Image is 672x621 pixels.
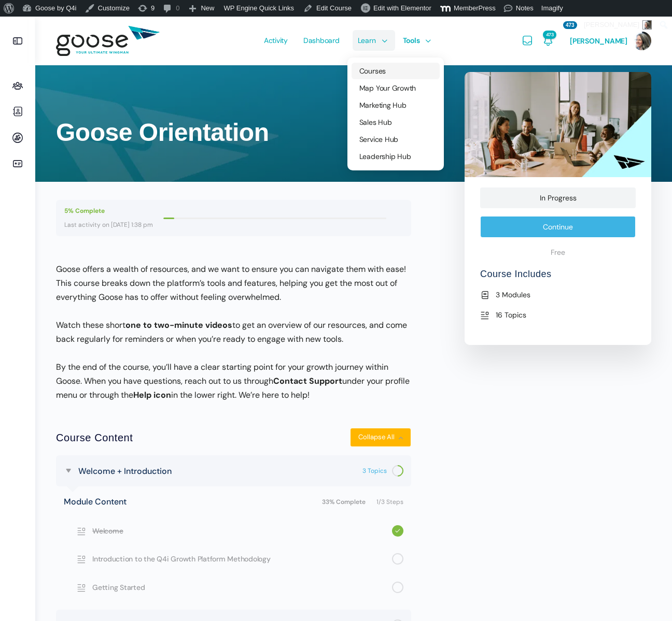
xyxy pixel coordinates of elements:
[56,318,411,346] p: Watch these short to get an overview of our resources, and come back regularly for reminders or w...
[56,360,411,402] p: By the end of the course, you’ll have a clear starting point for your growth journey within Goose...
[259,17,293,65] a: Activity
[551,248,565,257] span: Free
[303,16,340,65] span: Dashboard
[480,309,636,321] li: 16 Topics
[56,430,133,445] h2: Course Content
[125,320,232,330] strong: one to two-minute videos
[542,17,554,65] a: Notifications
[362,467,387,475] span: 3 Topics
[389,463,405,479] div: In progress
[358,433,399,441] span: Collapse All
[92,525,392,537] span: Welcome
[352,148,440,165] a: Leadership Hub
[353,17,390,65] a: Learn
[56,117,402,148] h1: Goose Orientation
[480,187,636,208] div: In Progress
[359,100,407,110] span: Marketing Hub
[92,553,392,565] span: Introduction to the Q4i Growth Platform Methodology
[358,16,376,65] span: Learn
[56,545,411,573] a: Not completed Introduction to the Q4i Growth Platform Methodology
[584,17,652,33] span: [PERSON_NAME]
[570,17,651,65] a: [PERSON_NAME]
[392,553,403,565] div: Not completed
[264,16,288,65] span: Activity
[352,63,440,79] a: Courses
[273,376,342,386] strong: Contact Support
[133,389,171,400] strong: Help icon
[359,118,392,127] span: Sales Hub
[359,152,411,161] span: Leadership Hub
[359,135,398,144] span: Service Hub
[56,517,411,545] a: Completed Welcome
[570,36,627,46] span: [PERSON_NAME]
[521,17,534,65] a: Messages
[563,21,577,29] span: 473
[373,4,431,12] span: Edit with Elementor
[359,66,386,76] span: Courses
[298,17,345,65] a: Dashboard
[56,262,411,304] p: Goose offers a wealth of resources, and we want to ensure you can navigate them with ease! This c...
[352,114,440,131] a: Sales Hub
[392,525,403,537] div: Completed
[480,288,636,301] li: 3 Modules
[352,97,440,113] a: Marketing Hub
[78,464,172,478] span: Welcome + Introduction
[398,17,434,65] a: Tools
[64,218,153,232] div: Last activity on [DATE] 1:38 pm
[352,80,440,96] a: Map Your Growth
[359,83,416,93] span: Map Your Growth
[392,582,403,593] div: Not completed
[403,16,420,65] span: Tools
[56,573,411,601] a: Not completed Getting Started
[322,499,371,505] span: 33% Complete
[64,204,153,218] div: 5% Complete
[352,131,440,148] a: Service Hub
[73,464,403,478] a: In progress Welcome + Introduction 3 Topics
[543,31,556,39] span: 473
[376,499,403,505] span: 1/3 Steps
[620,571,672,621] iframe: Chat Widget
[92,582,392,593] span: Getting Started
[480,216,636,238] a: Continue
[64,495,127,509] span: Module Content
[480,268,636,288] h4: Course Includes
[350,428,411,447] button: Collapse All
